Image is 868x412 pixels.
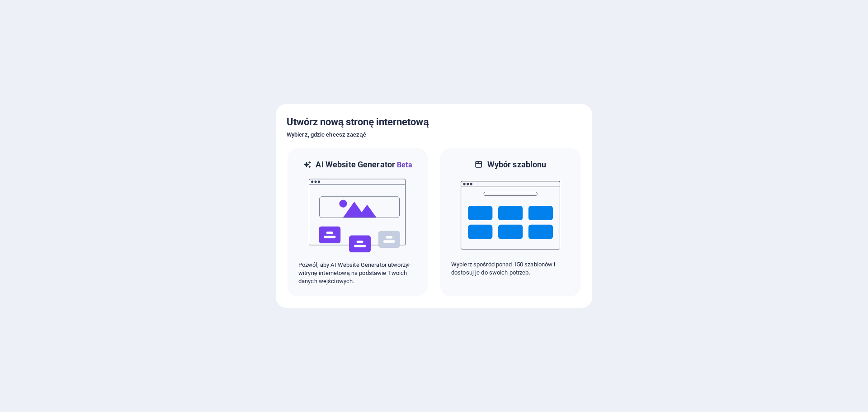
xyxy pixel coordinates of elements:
div: Wybór szablonuWybierz spośród ponad 150 szablonów i dostosuj je do swoich potrzeb. [439,147,581,297]
h6: Wybierz, gdzie chcesz zacząć [287,129,581,140]
h6: AI Website Generator [316,159,412,170]
h6: Wybór szablonu [487,159,547,170]
h5: Utwórz nową stronę internetową [287,115,581,129]
span: Beta [395,161,412,169]
div: AI Website GeneratorBetaaiPozwól, aby AI Website Generator utworzył witrynę internetową na podsta... [287,147,429,297]
p: Pozwól, aby AI Website Generator utworzył witrynę internetową na podstawie Twoich danych wejściow... [298,261,417,285]
img: ai [308,170,407,261]
p: Wybierz spośród ponad 150 szablonów i dostosuj je do swoich potrzeb. [451,260,570,277]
